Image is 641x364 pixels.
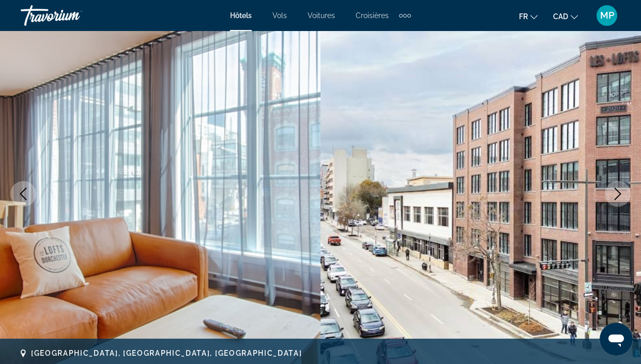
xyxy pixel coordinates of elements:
button: Change currency [553,9,578,24]
button: Previous image [10,181,36,207]
button: Next image [605,181,631,207]
span: MP [600,10,614,21]
a: Croisières [356,11,389,20]
button: User Menu [593,5,620,26]
a: Vols [272,11,287,20]
a: Hôtels [230,11,252,20]
span: [GEOGRAPHIC_DATA], [GEOGRAPHIC_DATA], [GEOGRAPHIC_DATA] [31,349,302,357]
button: Change language [519,9,538,24]
span: CAD [553,12,568,21]
button: Extra navigation items [399,7,411,24]
a: Travorium [21,2,124,29]
iframe: Bouton de lancement de la fenêtre de messagerie [600,323,633,356]
span: fr [519,12,528,21]
a: Voitures [308,11,335,20]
